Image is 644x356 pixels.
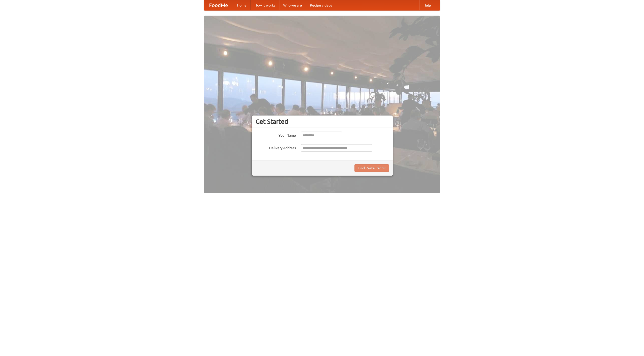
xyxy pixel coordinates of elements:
h3: Get Started [256,118,389,125]
label: Your Name [256,132,296,138]
a: Home [233,0,251,10]
a: FoodMe [204,0,233,10]
a: How it works [251,0,279,10]
label: Delivery Address [256,144,296,150]
a: Help [419,0,435,10]
a: Who we are [279,0,306,10]
a: Recipe videos [306,0,336,10]
button: Find Restaurants! [354,164,389,172]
